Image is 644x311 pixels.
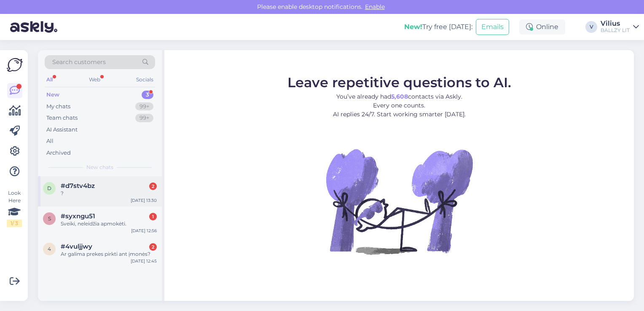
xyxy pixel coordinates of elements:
[48,215,51,222] span: s
[46,102,70,111] div: My chats
[601,27,630,34] div: BALLZY LIT
[134,74,155,85] div: Socials
[404,23,422,31] b: New!
[46,137,54,145] div: All
[46,91,59,99] div: New
[45,74,54,85] div: All
[149,213,157,220] div: 1
[7,57,23,73] img: Askly Logo
[131,228,157,234] div: [DATE] 12:56
[61,243,92,250] span: #4vuljjwy
[61,190,157,197] div: ?
[149,243,157,251] div: 2
[61,220,157,228] div: Sveiki, neleidžia apmokėti.
[362,3,387,11] span: Enable
[476,19,509,35] button: Emails
[287,92,511,118] p: You’ve already had contacts via Askly. Every one counts. AI replies 24/7. Start working smarter [...
[7,189,22,227] div: Look Here
[135,102,153,111] div: 99+
[404,22,472,32] div: Try free [DATE]:
[48,246,51,252] span: 4
[601,20,630,27] div: Vilius
[142,91,153,99] div: 3
[323,125,475,277] img: No Chat active
[47,185,51,191] span: d
[519,19,565,35] div: Online
[585,21,597,33] div: V
[601,20,639,34] a: ViliusBALLZY LIT
[149,182,157,190] div: 2
[46,149,71,157] div: Archived
[87,74,102,85] div: Web
[135,114,153,122] div: 99+
[287,74,511,90] span: Leave repetitive questions to AI.
[52,58,106,67] span: Search customers
[86,164,113,171] span: New chats
[7,220,22,227] div: 1 / 3
[46,114,78,122] div: Team chats
[46,126,78,134] div: AI Assistant
[131,258,157,264] div: [DATE] 12:45
[61,250,157,258] div: Ar galima prekes pirkti ant įmonės?
[131,197,157,204] div: [DATE] 13:30
[61,212,95,220] span: #syxngu51
[61,182,95,190] span: #d7stv4bz
[391,92,408,100] b: 5,608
